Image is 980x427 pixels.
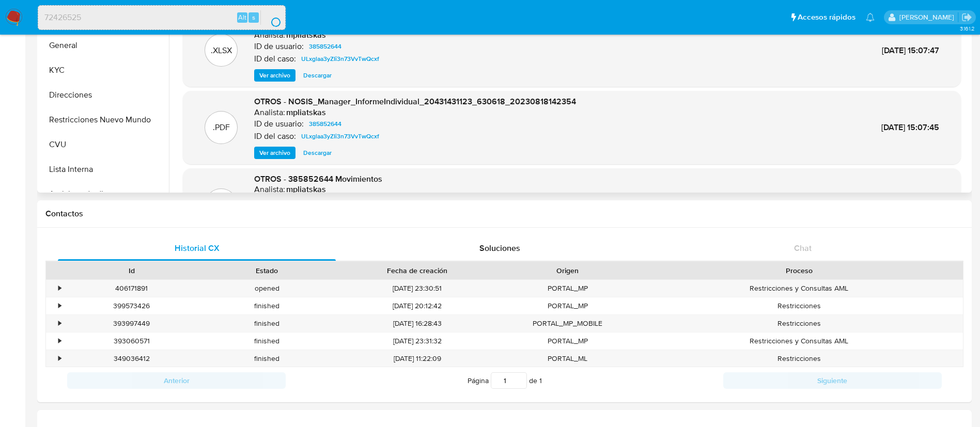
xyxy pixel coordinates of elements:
[45,209,963,219] h1: Contactos
[64,315,199,332] div: 393997449
[297,130,383,143] a: ULxglaa3yZIi3n73VvTwQcxf
[64,280,199,297] div: 406171891
[335,280,500,297] div: [DATE] 23:30:51
[175,242,220,254] span: Historial CX
[303,148,332,158] span: Descargar
[723,372,942,389] button: Siguiente
[881,121,939,133] span: [DATE] 15:07:45
[960,24,975,33] span: 3.161.2
[199,333,335,350] div: finished
[254,30,285,40] p: Analista:
[199,280,335,297] div: opened
[259,148,290,158] span: Ver archivo
[64,350,199,367] div: 349036412
[479,242,520,254] span: Soluciones
[298,147,337,159] button: Descargar
[254,119,304,129] p: ID de usuario:
[40,83,169,107] button: Direcciones
[254,147,295,159] button: Ver archivo
[500,350,635,367] div: PORTAL_ML
[297,53,383,65] a: ULxglaa3yZIi3n73VvTwQcxf
[500,333,635,350] div: PORTAL_MP
[507,265,628,276] div: Origen
[866,13,875,22] a: Notificaciones
[305,40,346,53] a: 385852644
[301,53,379,65] span: ULxglaa3yZIi3n73VvTwQcxf
[500,315,635,332] div: PORTAL_MP_MOBILE
[798,12,855,23] span: Accesos rápidos
[64,297,199,314] div: 399573426
[899,12,958,22] p: micaela.pliatskas@mercadolibre.com
[286,107,326,118] h6: mpliatskas
[58,319,61,328] div: •
[64,333,199,350] div: 393060571
[259,70,290,81] span: Ver archivo
[301,130,379,143] span: ULxglaa3yZIi3n73VvTwQcxf
[500,280,635,297] div: PORTAL_MP
[260,10,282,25] button: search-icon
[199,297,335,314] div: finished
[254,41,304,52] p: ID de usuario:
[40,132,169,157] button: CVU
[40,33,169,58] button: General
[794,242,812,254] span: Chat
[238,12,246,22] span: Alt
[254,96,576,107] span: OTROS - NOSIS_Manager_InformeIndividual_20431431123_630618_20230818142354
[286,30,326,40] h6: mpliatskas
[298,69,337,82] button: Descargar
[500,297,635,314] div: PORTAL_MP
[335,350,500,367] div: [DATE] 11:22:09
[254,131,296,141] p: ID del caso:
[254,54,296,64] p: ID del caso:
[635,333,963,350] div: Restricciones y Consultas AML
[335,315,500,332] div: [DATE] 16:28:43
[254,69,295,82] button: Ver archivo
[207,265,328,276] div: Estado
[38,11,285,24] input: Buscar usuario o caso...
[335,297,500,314] div: [DATE] 20:12:42
[635,350,963,367] div: Restricciones
[305,118,346,130] a: 385852644
[58,283,61,293] div: •
[58,336,61,346] div: •
[335,333,500,350] div: [DATE] 23:31:32
[254,173,382,185] span: OTROS - 385852644 Movimientos
[635,315,963,332] div: Restricciones
[286,184,326,195] h6: mpliatskas
[635,297,963,314] div: Restricciones
[468,372,542,389] span: Página de
[961,12,972,23] a: Salir
[211,45,232,56] p: .XLSX
[882,44,939,56] span: [DATE] 15:07:47
[199,350,335,367] div: finished
[40,182,169,207] button: Anticipos de dinero
[40,107,169,132] button: Restricciones Nuevo Mundo
[40,157,169,182] button: Lista Interna
[213,122,230,133] p: .PDF
[342,265,493,276] div: Fecha de creación
[303,70,332,81] span: Descargar
[635,280,963,297] div: Restricciones y Consultas AML
[309,118,341,130] span: 385852644
[643,265,956,276] div: Proceso
[309,40,341,53] span: 385852644
[199,315,335,332] div: finished
[58,301,61,311] div: •
[254,107,285,118] p: Analista:
[539,375,542,386] span: 1
[71,265,192,276] div: Id
[58,354,61,363] div: •
[40,58,169,83] button: KYC
[254,184,285,195] p: Analista:
[252,12,255,22] span: s
[67,372,286,389] button: Anterior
